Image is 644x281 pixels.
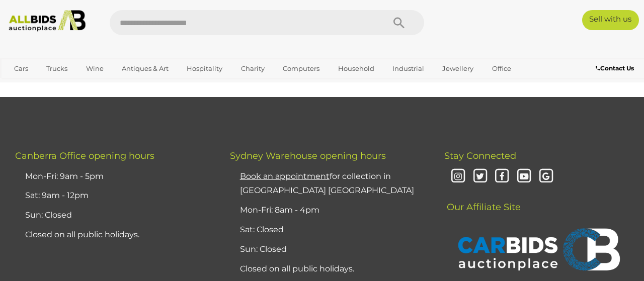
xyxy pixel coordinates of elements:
[8,60,35,77] a: Cars
[240,171,330,181] u: Book an appointment
[115,60,175,77] a: Antiques & Art
[8,77,41,93] a: Sports
[5,10,90,32] img: Allbids.com.au
[582,10,639,30] a: Sell with us
[240,171,414,196] a: Book an appointmentfor collection in [GEOGRAPHIC_DATA] [GEOGRAPHIC_DATA]
[471,168,489,185] i: Twitter
[15,150,154,161] span: Canberra Office opening hours
[237,240,420,259] li: Sun: Closed
[234,60,271,77] a: Charity
[436,60,480,77] a: Jewellery
[23,225,205,245] li: Closed on all public holidays.
[237,201,420,220] li: Mon-Fri: 8am - 4pm
[596,64,634,72] b: Contact Us
[230,150,386,161] span: Sydney Warehouse opening hours
[180,60,229,77] a: Hospitality
[596,63,636,74] a: Contact Us
[23,186,205,206] li: Sat: 9am - 12pm
[537,168,555,185] i: Google
[237,220,420,240] li: Sat: Closed
[23,167,205,186] li: Mon-Fri: 9am - 5pm
[486,60,518,77] a: Office
[46,77,131,93] a: [GEOGRAPHIC_DATA]
[23,206,205,225] li: Sun: Closed
[237,259,420,279] li: Closed on all public holidays.
[494,168,511,185] i: Facebook
[386,60,431,77] a: Industrial
[444,150,516,161] span: Stay Connected
[332,60,381,77] a: Household
[276,60,326,77] a: Computers
[40,60,74,77] a: Trucks
[515,168,533,185] i: Youtube
[374,10,424,35] button: Search
[449,168,467,185] i: Instagram
[79,60,110,77] a: Wine
[444,186,521,213] span: Our Affiliate Site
